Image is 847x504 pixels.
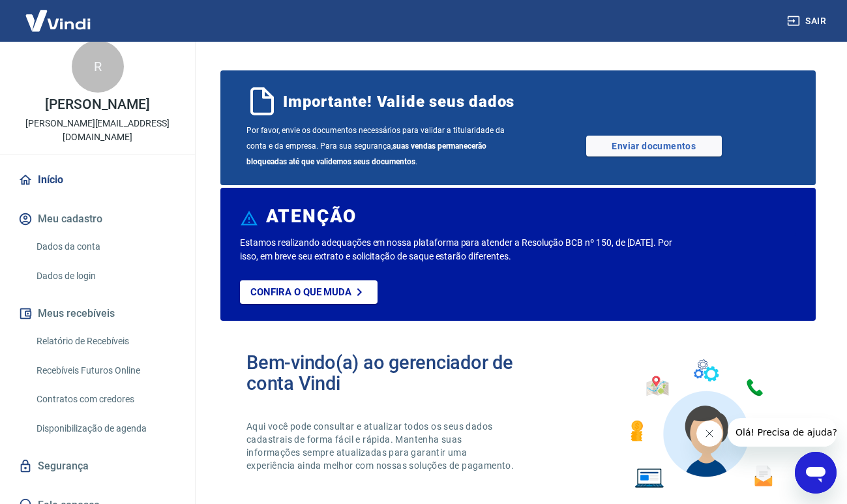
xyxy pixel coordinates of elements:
iframe: Mensagem da empresa [728,418,837,447]
span: Importante! Valide seus dados [283,91,514,112]
a: Dados de login [31,263,179,289]
img: Imagem de um avatar masculino com diversos icones exemplificando as funcionalidades do gerenciado... [619,352,790,496]
p: Estamos realizando adequações em nossa plataforma para atender a Resolução BCB nº 150, de [DATE].... [240,236,685,263]
p: [PERSON_NAME][EMAIL_ADDRESS][DOMAIN_NAME] [10,117,185,144]
a: Recebíveis Futuros Online [31,357,179,384]
span: Olá! Precisa de ajuda? [8,9,110,20]
p: [PERSON_NAME] [45,98,149,111]
a: Início [16,166,179,194]
a: Confira o que muda [240,280,378,304]
span: Por favor, envie os documentos necessários para validar a titularidade da conta e da empresa. Par... [246,123,518,170]
iframe: Fechar mensagem [696,421,722,447]
h6: ATENÇÃO [266,210,357,223]
a: Relatório de Recebíveis [31,328,179,355]
h2: Bem-vindo(a) ao gerenciador de conta Vindi [246,352,518,394]
button: Meu cadastro [16,205,179,233]
a: Contratos com credores [31,386,179,413]
iframe: Botão para abrir a janela de mensagens [795,452,837,494]
a: Dados da conta [31,233,179,260]
a: Segurança [16,452,179,481]
a: Disponibilização de agenda [31,415,179,442]
img: Vindi [16,1,100,40]
p: Aqui você pode consultar e atualizar todos os seus dados cadastrais de forma fácil e rápida. Mant... [246,420,516,472]
p: Confira o que muda [250,286,351,298]
div: R [72,40,124,93]
button: Sair [784,9,831,33]
a: Enviar documentos [586,136,722,156]
button: Meus recebíveis [16,299,179,328]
